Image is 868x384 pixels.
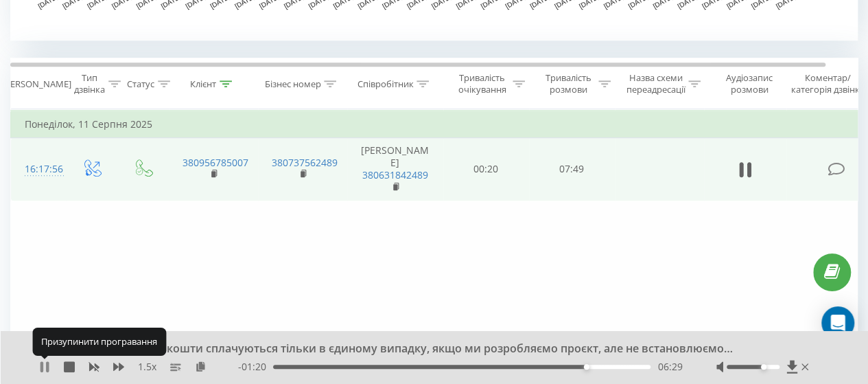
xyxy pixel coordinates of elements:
div: 16:17:56 [25,156,52,183]
div: Тип дзвінка [74,72,105,95]
div: Клієнт [190,78,216,90]
div: Accessibility label [584,364,589,370]
div: Тривалість розмови [541,72,595,95]
td: 00:20 [443,138,529,201]
div: Аудіозапис розмови [716,72,782,95]
div: Бізнес номер [264,78,320,90]
div: Але ці кошти сплачуються тільки в єдиному випадку, якщо ми розробляємо проєкт, але не встановлюєм... [117,341,735,357]
a: 380956785007 [183,156,248,169]
td: [PERSON_NAME] [347,138,443,201]
div: Назва схеми переадресації [626,72,685,95]
div: Співробітник [357,78,413,90]
div: Коментар/категорія дзвінка [788,72,868,95]
div: Open Intercom Messenger [821,306,854,339]
span: 06:29 [657,360,682,374]
div: [PERSON_NAME] [2,78,71,90]
a: 380737562489 [272,156,338,169]
span: 1.5 x [138,360,156,374]
span: - 01:20 [238,360,273,374]
div: Accessibility label [761,364,766,370]
div: Статус [127,78,154,90]
div: Тривалість очікування [455,72,509,95]
td: 07:49 [529,138,615,201]
div: Призупинити програвання [32,328,166,355]
a: 380631842489 [362,168,428,181]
